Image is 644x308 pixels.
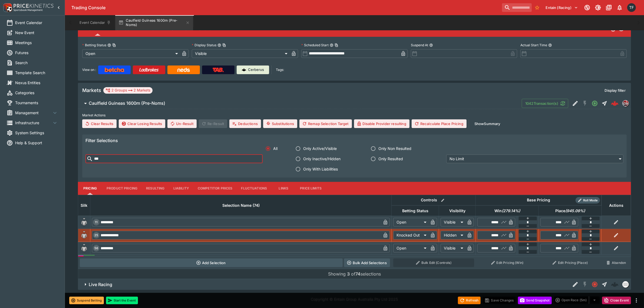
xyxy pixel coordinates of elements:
[623,100,629,106] img: pricekinetics
[115,15,193,30] button: Caulfield Guineas 1600m (Pre-Noms)
[602,86,629,95] button: Display filter
[15,40,58,45] span: Meetings
[543,3,581,12] button: Select Tenant
[169,182,193,195] button: Liability
[82,49,180,58] div: Open
[522,99,568,108] button: 1042Transaction(s)
[80,244,88,253] img: blank-silk.png
[15,80,58,86] span: Nexus Entities
[82,87,101,93] h5: Markets
[301,43,329,47] p: Scheduled Start
[271,182,296,195] button: Links
[105,87,150,94] div: 2 Groups 2 Markets
[82,65,96,74] label: View on :
[592,100,598,107] svg: Open
[525,197,553,204] div: Base Pricing
[412,119,467,128] button: Recalculate Place Pricing
[533,3,541,12] button: No Bookmarks
[303,156,341,162] span: Only Inactive/Hidden
[393,258,474,267] button: Bulk Edit (Controls)
[217,43,221,47] button: Display StatusCopy To Clipboard
[15,20,58,25] span: Event Calendar
[78,182,102,195] button: Pricing
[393,218,428,227] div: Open
[80,258,343,267] button: Add Selection
[296,182,326,195] button: Price Limits
[93,233,99,237] span: 25
[263,119,297,128] button: Substitutions
[627,3,636,12] div: Tom Flynn
[518,297,552,304] button: Send Snapshot
[248,67,264,73] p: Cerberus
[69,297,104,304] button: Suspend Betting
[14,9,43,11] img: Sportsbook Management
[222,43,226,47] button: Copy To Clipboard
[328,271,381,277] p: Showing of selections
[580,280,590,289] button: SGM Disabled
[622,281,629,288] div: liveracing
[488,208,526,214] span: Win(279.14%)
[15,60,58,65] span: Search
[193,182,237,195] button: Competitor Prices
[378,156,403,162] span: Only Resulted
[71,5,500,11] div: Trading Console
[590,280,600,289] button: Closed
[80,231,88,240] img: blank-silk.png
[458,297,481,304] button: Refresh
[477,258,537,267] button: Edit Pricing (Win)
[602,297,631,304] button: Close Event
[330,43,333,47] button: Scheduled StartCopy To Clipboard
[80,218,88,227] img: blank-silk.png
[299,119,352,128] button: Remap Selection Target
[15,110,52,116] span: Management
[78,98,522,109] button: Caulfield Guineas 1600m (Pre-Noms)
[471,119,504,128] button: ShowSummary
[199,119,227,128] span: Re-Result
[354,119,409,128] button: Disable Provider resulting
[611,100,619,107] div: d6b85180-ebb3-431c-90be-42e3a060b5fb
[78,279,570,290] button: Live Racing
[177,68,190,72] img: Neds
[106,297,138,304] button: Start the Event
[355,271,361,277] b: 74
[540,258,600,267] button: Edit Pricing (Place)
[581,198,600,203] span: Roll Mode
[602,195,631,216] th: Actions
[192,49,289,58] div: Visible
[139,68,159,72] img: Ladbrokes
[633,297,640,304] button: more
[15,100,58,106] span: Tournaments
[603,258,629,267] button: Abandon
[192,43,216,47] p: Display Status
[580,99,590,108] button: SGM Disabled
[604,3,614,12] button: Documentation
[89,100,165,106] h6: Caulfield Guineas 1600m (Pre-Noms)
[89,282,112,287] h6: Live Racing
[429,43,433,47] button: Suspend At
[15,30,58,35] span: New Event
[237,182,272,195] button: Fluctuations
[600,99,609,108] button: Straight
[570,280,580,289] button: Edit Detail
[94,220,99,224] span: 11
[443,208,471,214] span: Visibility
[626,2,638,14] button: Tom Flynn
[623,281,629,287] img: liveracing
[237,65,269,74] a: Cerberus
[441,231,465,240] div: Hidden
[393,244,428,253] div: Open
[393,231,428,240] div: Knocked Out
[167,119,196,128] button: Un-Result
[242,68,246,72] img: Cerberus
[615,3,625,12] button: Notifications
[593,3,603,12] button: Toggle light/dark mode
[76,15,114,30] button: Event Calendar
[303,166,338,172] span: Only With Liabilities
[213,68,224,72] img: TabNZ
[112,43,116,47] button: Copy To Clipboard
[335,43,338,47] button: Copy To Clipboard
[411,43,428,47] p: Suspend At
[142,182,169,195] button: Resulting
[102,182,142,195] button: Product Pricing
